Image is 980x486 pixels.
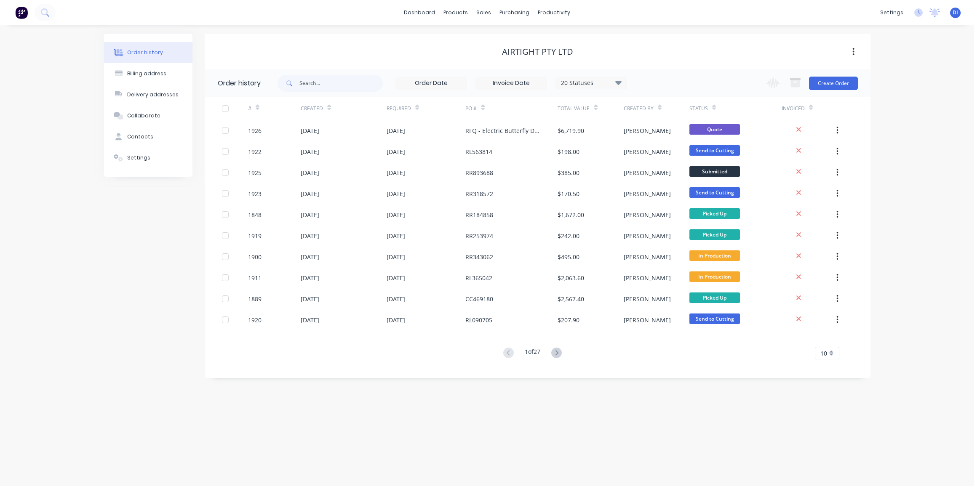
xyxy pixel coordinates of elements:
div: [DATE] [387,252,405,261]
button: Collaborate [104,105,192,126]
div: productivity [534,6,574,19]
span: Send to Cutting [689,187,740,198]
button: Billing address [104,63,192,84]
div: PO # [465,97,558,120]
div: $6,719.90 [558,126,584,135]
div: [PERSON_NAME] [624,210,671,219]
span: Picked Up [689,229,740,240]
div: [DATE] [387,316,405,324]
div: [PERSON_NAME] [624,189,671,198]
div: Delivery addresses [127,91,179,98]
div: 1925 [248,168,262,177]
input: Order Date [396,77,467,90]
span: Quote [689,124,740,135]
div: [PERSON_NAME] [624,252,671,261]
div: [DATE] [387,147,405,156]
div: Collaborate [127,112,160,120]
div: 1848 [248,210,262,219]
div: [PERSON_NAME] [624,295,671,303]
span: Picked Up [689,292,740,303]
div: [DATE] [387,274,405,282]
div: $385.00 [558,168,579,177]
a: dashboard [400,6,439,19]
div: Invoiced [782,105,805,112]
div: Invoiced [782,97,834,120]
input: Invoice Date [476,77,547,90]
div: [DATE] [301,295,319,303]
div: 20 Statuses [556,78,627,88]
div: RL563814 [465,147,492,156]
input: Search... [299,75,383,92]
div: 1919 [248,231,262,240]
button: Order history [104,42,192,63]
div: sales [472,6,495,19]
div: # [248,97,301,120]
div: RR343062 [465,252,493,261]
div: RFQ - Electric Butterfly Dampers [465,126,541,135]
button: Create Order [809,77,858,90]
div: RL090705 [465,316,492,324]
div: Created [301,97,386,120]
div: $170.50 [558,189,579,198]
div: Status [689,105,708,112]
div: 1900 [248,252,262,261]
button: Contacts [104,126,192,147]
div: [DATE] [387,231,405,240]
div: PO # [465,105,477,112]
div: # [248,105,251,112]
div: Airtight Pty Ltd [502,47,573,57]
div: Created By [624,97,689,120]
img: Factory [15,6,28,19]
div: RL365042 [465,274,492,282]
div: $207.90 [558,316,579,324]
div: Required [387,97,466,120]
div: [PERSON_NAME] [624,316,671,324]
div: Required [387,105,411,112]
div: Order history [127,49,163,56]
div: [DATE] [387,168,405,177]
div: [DATE] [301,252,319,261]
div: Total Value [558,105,590,112]
div: 1920 [248,316,262,324]
div: [DATE] [301,168,319,177]
div: Contacts [127,133,153,141]
div: products [439,6,472,19]
span: Submitted [689,166,740,177]
div: [DATE] [301,316,319,324]
div: RR893688 [465,168,493,177]
div: [PERSON_NAME] [624,231,671,240]
div: $2,063.60 [558,274,584,282]
div: 1926 [248,126,262,135]
span: Picked Up [689,208,740,219]
button: Settings [104,147,192,168]
div: purchasing [495,6,534,19]
div: settings [876,6,908,19]
div: Created [301,105,323,112]
div: 1889 [248,295,262,303]
span: Send to Cutting [689,313,740,324]
div: [PERSON_NAME] [624,126,671,135]
div: RR184858 [465,210,493,219]
div: RR253974 [465,231,493,240]
div: CC469180 [465,295,493,303]
div: $198.00 [558,147,579,156]
div: Created By [624,105,654,112]
div: $495.00 [558,252,579,261]
div: 1922 [248,147,262,156]
div: [DATE] [387,189,405,198]
div: Status [689,97,782,120]
div: [PERSON_NAME] [624,147,671,156]
div: $2,567.40 [558,295,584,303]
div: [DATE] [301,189,319,198]
div: Billing address [127,70,166,77]
span: In Production [689,271,740,282]
div: 1923 [248,189,262,198]
span: DI [953,9,958,16]
div: [DATE] [387,295,405,303]
div: Total Value [558,97,623,120]
div: [DATE] [387,210,405,219]
div: [DATE] [301,126,319,135]
div: $242.00 [558,231,579,240]
div: [DATE] [301,231,319,240]
div: Order history [218,78,261,88]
